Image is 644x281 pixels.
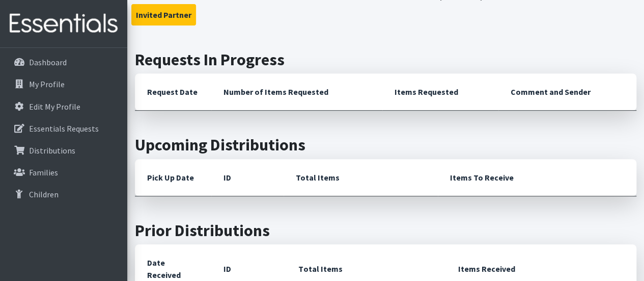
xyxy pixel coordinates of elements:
[382,73,499,111] th: Items Requested
[211,159,284,196] th: ID
[438,159,636,196] th: Items To Receive
[29,57,67,67] p: Dashboard
[131,4,196,25] button: Invited Partner
[29,79,65,89] p: My Profile
[29,123,99,134] p: Essentials Requests
[135,159,211,196] th: Pick Up Date
[135,221,636,240] h2: Prior Distributions
[4,118,123,139] a: Essentials Requests
[4,96,123,117] a: Edit My Profile
[135,73,211,111] th: Request Date
[4,162,123,183] a: Families
[498,73,636,111] th: Comment and Sender
[4,52,123,72] a: Dashboard
[4,184,123,205] a: Children
[29,167,58,177] p: Families
[4,140,123,161] a: Distributions
[284,159,437,196] th: Total Items
[4,7,123,41] img: HumanEssentials
[135,50,636,69] h2: Requests In Progress
[29,101,80,112] p: Edit My Profile
[29,145,75,156] p: Distributions
[4,74,123,94] a: My Profile
[211,73,382,111] th: Number of Items Requested
[135,135,636,155] h2: Upcoming Distributions
[29,189,59,199] p: Children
